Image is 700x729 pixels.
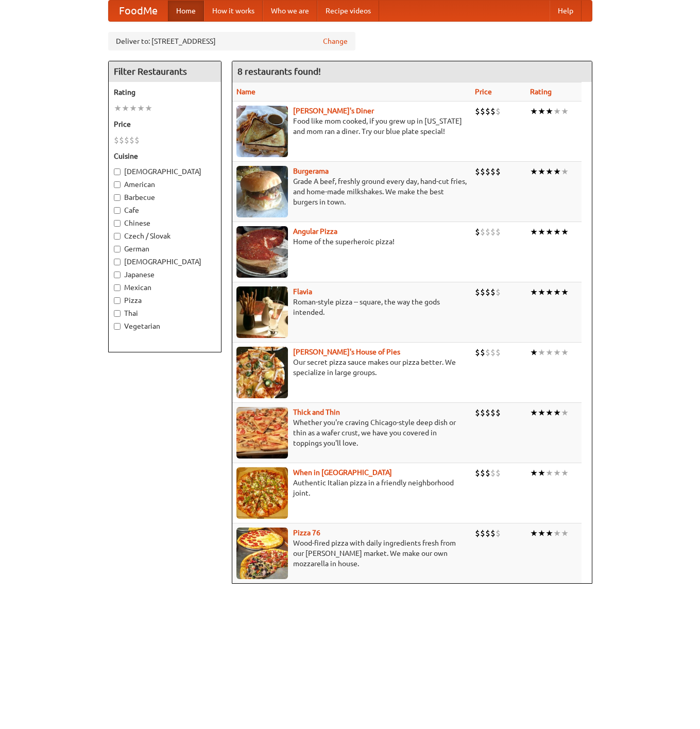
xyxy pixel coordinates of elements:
[561,106,569,117] li: ★
[545,226,553,238] li: ★
[114,220,121,227] input: Chinese
[545,407,553,418] li: ★
[530,407,538,418] li: ★
[550,1,582,21] a: Help
[236,538,467,569] p: Wood-fired pizza with daily ingredients fresh from our [PERSON_NAME] market. We make our own mozz...
[114,179,216,190] label: American
[114,166,216,177] label: [DEMOGRAPHIC_DATA]
[561,286,569,298] li: ★
[109,1,168,21] a: FoodMe
[114,246,121,252] input: German
[485,467,490,479] li: $
[530,226,538,238] li: ★
[114,259,121,265] input: [DEMOGRAPHIC_DATA]
[293,408,340,416] b: Thick and Thin
[475,286,480,298] li: $
[475,347,480,358] li: $
[293,167,329,175] b: Burgerama
[114,134,119,146] li: $
[490,407,496,418] li: $
[236,88,255,96] a: Name
[545,106,553,117] li: ★
[293,529,320,537] b: Pizza 76
[114,192,216,202] label: Barbecue
[114,272,121,278] input: Japanese
[317,1,379,21] a: Recipe videos
[323,36,348,46] a: Change
[490,286,496,298] li: $
[236,478,467,498] p: Authentic Italian pizza in a friendly neighborhood joint.
[490,166,496,177] li: $
[263,1,317,21] a: Who we are
[204,1,263,21] a: How it works
[236,236,467,247] p: Home of the superheroic pizza!
[293,107,374,115] a: [PERSON_NAME]'s Diner
[538,286,545,298] li: ★
[490,106,496,117] li: $
[119,134,124,146] li: $
[114,308,216,318] label: Thai
[114,295,216,306] label: Pizza
[293,227,337,235] b: Angular Pizza
[114,231,216,241] label: Czech / Slovak
[496,226,501,238] li: $
[545,286,553,298] li: ★
[485,347,490,358] li: $
[114,284,121,291] input: Mexican
[134,134,140,146] li: $
[485,528,490,539] li: $
[114,207,121,214] input: Cafe
[530,88,552,96] a: Rating
[236,417,467,448] p: Whether you're craving Chicago-style deep dish or thin as a wafer crust, we have you covered in t...
[530,347,538,358] li: ★
[108,32,355,50] div: Deliver to: [STREET_ADDRESS]
[480,226,485,238] li: $
[236,176,467,207] p: Grade A beef, freshly ground every day, hand-cut fries, and home-made milkshakes. We make the bes...
[236,166,288,217] img: burgerama.jpg
[293,287,312,296] a: Flavia
[538,347,545,358] li: ★
[538,106,545,117] li: ★
[114,282,216,293] label: Mexican
[475,88,492,96] a: Price
[480,467,485,479] li: $
[553,106,561,117] li: ★
[114,103,122,114] li: ★
[553,467,561,479] li: ★
[496,528,501,539] li: $
[561,467,569,479] li: ★
[124,134,129,146] li: $
[530,286,538,298] li: ★
[475,226,480,238] li: $
[129,134,134,146] li: $
[538,166,545,177] li: ★
[480,166,485,177] li: $
[496,407,501,418] li: $
[496,106,501,117] li: $
[237,66,321,76] ng-pluralize: 8 restaurants found!
[485,286,490,298] li: $
[114,233,121,240] input: Czech / Slovak
[145,103,152,114] li: ★
[236,347,288,398] img: luigis.jpg
[496,166,501,177] li: $
[530,106,538,117] li: ★
[480,106,485,117] li: $
[114,205,216,215] label: Cafe
[114,194,121,201] input: Barbecue
[137,103,145,114] li: ★
[530,467,538,479] li: ★
[293,348,400,356] a: [PERSON_NAME]'s House of Pies
[114,151,216,161] h5: Cuisine
[114,257,216,267] label: [DEMOGRAPHIC_DATA]
[553,407,561,418] li: ★
[236,286,288,338] img: flavia.jpg
[485,407,490,418] li: $
[545,528,553,539] li: ★
[114,321,216,331] label: Vegetarian
[114,181,121,188] input: American
[561,407,569,418] li: ★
